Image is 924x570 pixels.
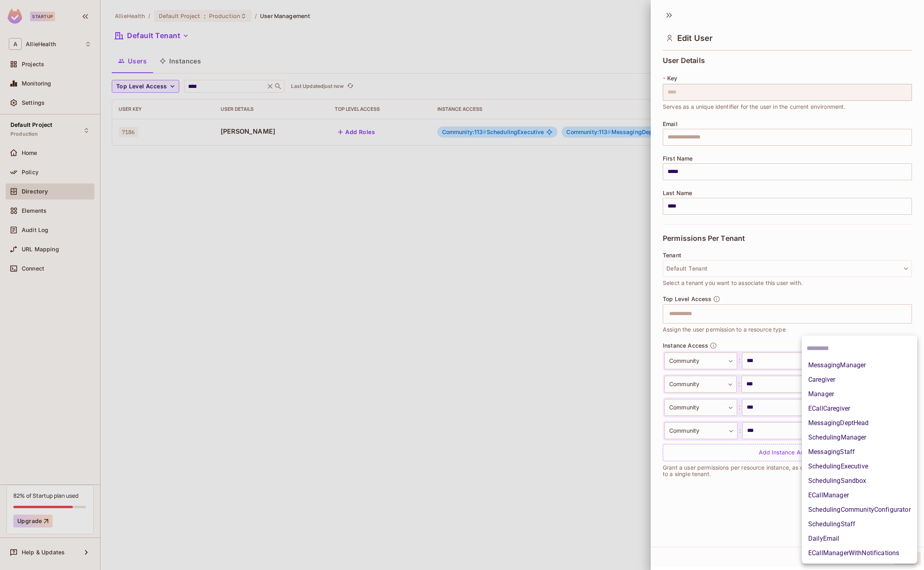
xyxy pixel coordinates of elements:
li: ECallManager [802,488,917,503]
li: ECallManagerWithNotifications [802,546,917,560]
li: Caregiver [802,373,917,387]
li: MessagingDeptHead [802,416,917,430]
li: SchedulingStaff [802,517,917,531]
li: MessagingManager [802,358,917,373]
li: Manager [802,387,917,401]
li: SchedulingManager [802,430,917,445]
li: SchedulingExecutive [802,459,917,474]
li: SchedulingCommunityConfigurator [802,503,917,517]
li: MessagingStaff [802,445,917,459]
li: SchedulingSandbox [802,474,917,488]
li: ECallCaregiver [802,401,917,416]
li: DailyEmail [802,531,917,546]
